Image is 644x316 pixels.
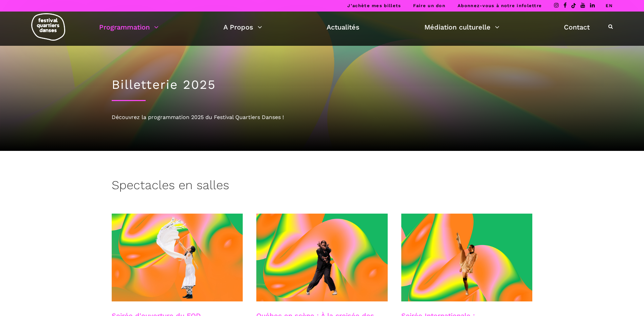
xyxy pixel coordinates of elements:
a: Programmation [99,21,159,33]
a: Abonnez-vous à notre infolettre [458,3,542,8]
h3: Spectacles en salles [112,178,229,195]
a: Actualités [327,21,360,33]
a: Faire un don [413,3,445,8]
a: Médiation culturelle [424,21,499,33]
a: J’achète mes billets [347,3,401,8]
a: EN [606,3,613,8]
h1: Billetterie 2025 [112,77,533,92]
a: Contact [564,21,590,33]
div: Découvrez la programmation 2025 du Festival Quartiers Danses ! [112,113,533,122]
a: A Propos [223,21,262,33]
img: logo-fqd-med [31,13,65,41]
